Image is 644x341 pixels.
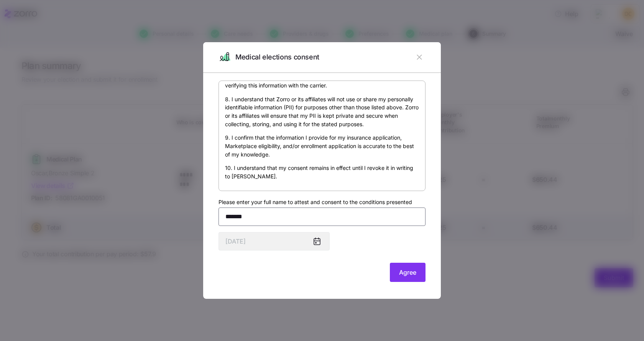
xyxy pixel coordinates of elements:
[225,164,419,180] p: 10. I understand that my consent remains in effect until I revoke it in writing to [PERSON_NAME].
[225,133,419,158] p: 9. I confirm that the information I provide for my insurance application, Marketplace eligibility...
[235,52,319,63] span: Medical elections consent
[399,268,416,277] span: Agree
[219,198,412,206] label: Please enter your full name to attest and consent to the conditions presented
[225,95,419,128] p: 8. I understand that Zorro or its affiliates will not use or share my personally identifiable inf...
[219,232,330,250] input: MM/DD/YYYY
[390,263,426,282] button: Agree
